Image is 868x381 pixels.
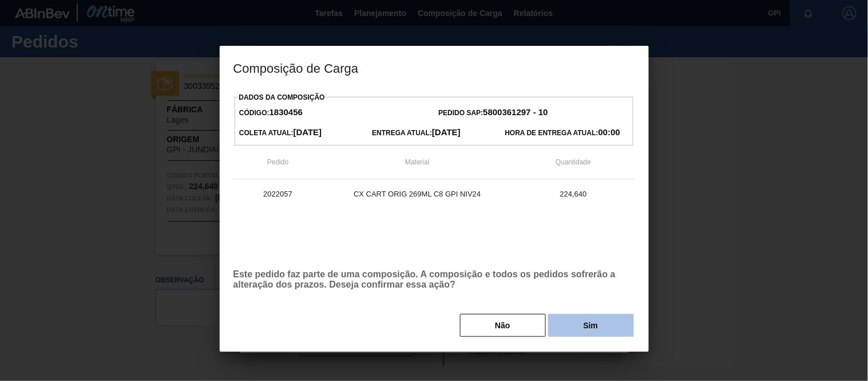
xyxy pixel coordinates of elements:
[239,93,325,101] label: Dados da Composição
[372,129,461,137] span: Entrega Atual:
[294,127,322,137] strong: [DATE]
[439,109,548,117] span: Pedido SAP:
[239,109,303,117] span: Código:
[220,46,649,89] h3: Composição de Carga
[483,107,548,117] strong: 5800361297 - 10
[432,127,461,137] strong: [DATE]
[599,127,620,137] strong: 00:00
[548,314,634,337] button: Sim
[556,158,591,166] span: Quantidade
[267,158,288,166] span: Pedido
[323,179,512,208] td: CX CART ORIG 269ML C8 GPI NIV24
[505,129,620,137] span: Hora de Entrega Atual:
[460,314,546,337] button: Não
[239,129,322,137] span: Coleta Atual:
[233,179,323,208] td: 2022057
[269,107,303,117] strong: 1830456
[512,179,635,208] td: 224,640
[405,158,430,166] span: Material
[233,269,635,290] p: Este pedido faz parte de uma composição. A composição e todos os pedidos sofrerão a alteração dos...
